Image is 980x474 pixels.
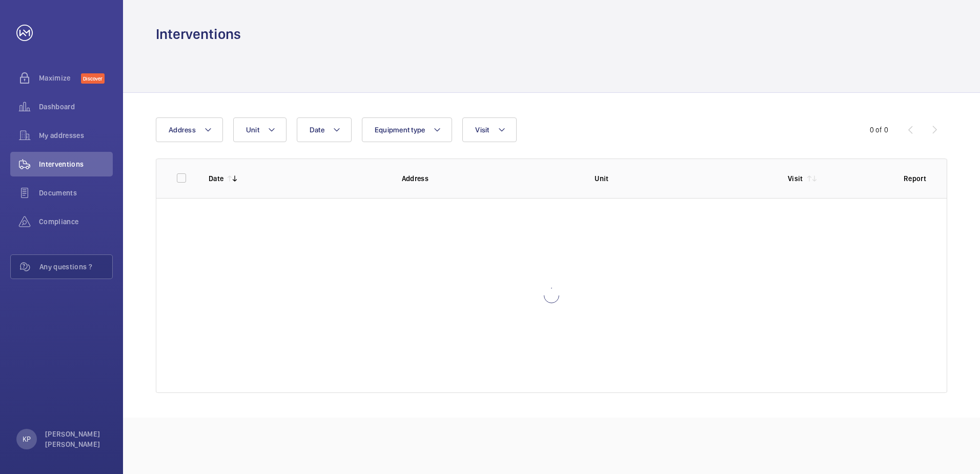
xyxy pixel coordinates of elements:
span: Any questions ? [39,262,112,272]
span: Interventions [39,159,113,169]
span: Unit [246,126,259,134]
h1: Interventions [156,25,241,44]
button: Date [297,117,352,142]
span: My addresses [39,130,113,141]
button: Unit [233,117,287,142]
span: Dashboard [39,102,113,112]
p: [PERSON_NAME] [PERSON_NAME] [45,429,107,449]
button: Equipment type [362,117,453,142]
span: Compliance [39,216,113,227]
span: Address [169,126,196,134]
span: Equipment type [375,126,425,134]
button: Address [156,117,223,142]
button: Visit [462,117,516,142]
span: Maximize [39,73,81,83]
p: Unit [595,173,771,184]
p: Visit [788,173,803,184]
p: Date [209,173,223,184]
p: Address [402,173,579,184]
span: Documents [39,188,113,198]
p: Report [904,173,926,184]
span: Date [310,126,324,134]
span: Discover [81,73,105,84]
div: 0 of 0 [870,125,888,135]
p: KP [23,434,31,444]
span: Visit [475,126,489,134]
